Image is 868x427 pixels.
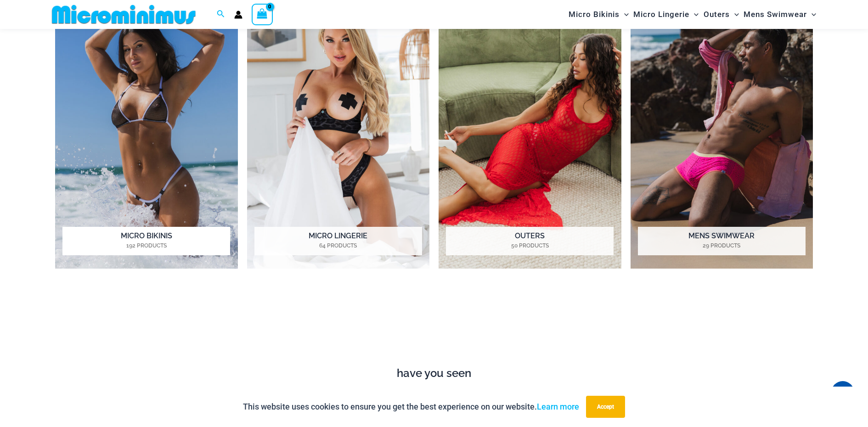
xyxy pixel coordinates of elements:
span: Mens Swimwear [744,3,807,26]
img: MM SHOP LOGO FLAT [48,4,199,25]
span: Micro Bikinis [569,3,620,26]
mark: 192 Products [62,242,230,250]
nav: Site Navigation [565,1,820,28]
button: Accept [586,396,625,418]
a: OutersMenu ToggleMenu Toggle [701,3,741,26]
a: Micro BikinisMenu ToggleMenu Toggle [566,3,631,26]
mark: 64 Products [254,242,422,250]
a: Micro LingerieMenu ToggleMenu Toggle [631,3,701,26]
iframe: TrustedSite Certified [55,293,813,362]
p: This website uses cookies to ensure you get the best experience on our website. [243,400,579,414]
h2: Micro Bikinis [62,227,230,255]
span: Menu Toggle [689,3,699,26]
h2: Micro Lingerie [254,227,422,255]
span: Micro Lingerie [633,3,689,26]
a: Mens SwimwearMenu ToggleMenu Toggle [741,3,818,26]
h4: have you seen [48,367,820,380]
mark: 29 Products [638,242,806,250]
h2: Mens Swimwear [638,227,806,255]
span: Menu Toggle [620,3,629,26]
a: Learn more [537,402,579,411]
h2: Outers [446,227,614,255]
a: Search icon link [217,9,225,20]
span: Menu Toggle [730,3,739,26]
span: Menu Toggle [807,3,816,26]
a: View Shopping Cart, empty [252,4,273,25]
mark: 50 Products [446,242,614,250]
a: Account icon link [234,11,242,19]
span: Outers [704,3,730,26]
